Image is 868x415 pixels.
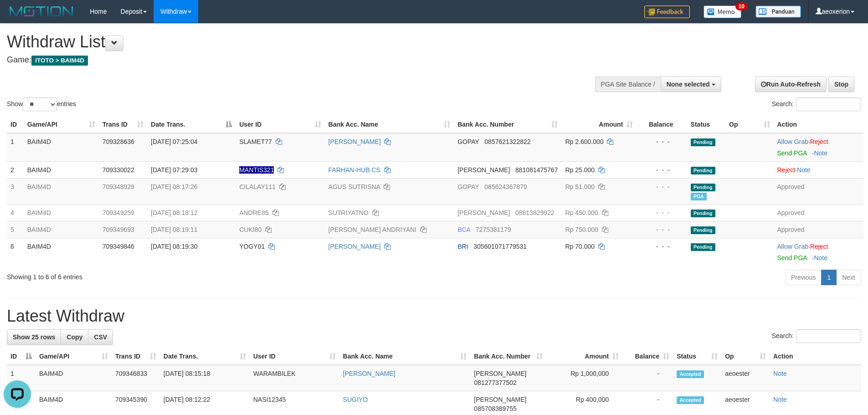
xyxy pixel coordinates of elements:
[774,178,864,204] td: Approved
[7,178,24,204] td: 3
[239,138,272,145] span: SLAMET77
[239,243,265,250] span: YOGY01
[7,33,570,51] h1: Withdraw List
[329,138,381,145] a: [PERSON_NAME]
[691,167,715,174] span: Pending
[103,226,134,233] span: 709349693
[565,243,595,250] span: Rp 70.000
[561,116,637,133] th: Amount: activate to sort column ascending
[160,365,250,391] td: [DATE] 08:15:18
[814,254,827,261] a: Note
[565,209,598,216] span: Rp 450.000
[339,348,471,365] th: Bank Acc. Name: activate to sort column ascending
[673,348,721,365] th: Status: activate to sort column ascending
[151,138,197,145] span: [DATE] 07:25:04
[546,348,622,365] th: Amount: activate to sort column ascending
[691,138,715,146] span: Pending
[24,204,99,221] td: BAIM4D
[622,365,673,391] td: -
[774,116,864,133] th: Action
[725,116,773,133] th: Op: activate to sort column ascending
[565,166,595,174] span: Rp 25.000
[828,77,854,92] a: Stop
[24,178,99,204] td: BAIM4D
[250,348,339,365] th: User ID: activate to sort column ascending
[622,348,673,365] th: Balance: activate to sort column ascending
[470,348,546,365] th: Bank Acc. Number: activate to sort column ascending
[236,116,324,133] th: User ID: activate to sort column ascending
[239,209,269,216] span: ANDRE85
[7,116,24,133] th: ID
[94,333,107,341] span: CSV
[691,193,707,200] span: Marked by aeoester
[640,208,683,217] div: - - -
[777,243,808,250] a: Allow Grab
[667,81,710,88] span: None selected
[773,370,787,377] a: Note
[476,226,511,233] span: Copy 7275381179 to clipboard
[457,138,479,145] span: GOPAY
[7,133,24,162] td: 1
[796,97,861,111] input: Search:
[810,243,828,250] a: Reject
[239,166,274,174] span: Nama rekening ada tanda titik/strip, harap diedit
[61,329,88,345] a: Copy
[7,56,570,65] h4: Game:
[151,183,197,190] span: [DATE] 08:17:26
[7,307,861,325] h1: Latest Withdraw
[7,238,24,266] td: 6
[7,365,36,391] td: 1
[474,379,516,386] span: Copy 081277377502 to clipboard
[7,221,24,238] td: 5
[772,329,861,343] label: Search:
[640,182,683,191] div: - - -
[774,221,864,238] td: Approved
[687,116,726,133] th: Status
[343,396,368,403] a: SUGIYO
[515,209,555,216] span: Copy 08813829922 to clipboard
[7,97,76,111] label: Show entries
[755,77,827,92] a: Run Auto-Refresh
[7,5,76,18] img: MOTION_logo.png
[691,184,715,191] span: Pending
[454,116,561,133] th: Bank Acc. Number: activate to sort column ascending
[546,365,622,391] td: Rp 1,000,000
[88,329,113,345] a: CSV
[457,166,510,174] span: [PERSON_NAME]
[329,209,369,216] a: SUTRIYATNO
[640,165,683,174] div: - - -
[7,161,24,178] td: 2
[24,238,99,266] td: BAIM4D
[103,243,134,250] span: 709349846
[457,243,468,250] span: BRI
[151,166,197,174] span: [DATE] 07:29:03
[112,365,160,391] td: 709346833
[595,77,661,92] div: PGA Site Balance /
[797,166,811,174] a: Note
[329,243,381,250] a: [PERSON_NAME]
[474,370,526,377] span: [PERSON_NAME]
[640,225,683,234] div: - - -
[473,243,527,250] span: Copy 305601071779531 to clipboard
[36,348,112,365] th: Game/API: activate to sort column ascending
[457,226,470,233] span: BCA
[774,204,864,221] td: Approved
[677,396,704,404] span: Accepted
[103,138,134,145] span: 709328636
[721,365,770,391] td: aeoester
[785,270,822,285] a: Previous
[796,329,861,343] input: Search:
[103,166,134,174] span: 709330022
[661,77,721,92] button: None selected
[640,137,683,146] div: - - -
[770,348,861,365] th: Action
[151,243,197,250] span: [DATE] 08:19:30
[457,183,479,190] span: GOPAY
[474,405,516,412] span: Copy 085708389755 to clipboard
[329,166,380,174] a: FARHAN-HUB CS
[24,221,99,238] td: BAIM4D
[13,333,55,341] span: Show 25 rows
[777,243,810,250] span: ·
[24,133,99,162] td: BAIM4D
[565,138,603,145] span: Rp 2.600.000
